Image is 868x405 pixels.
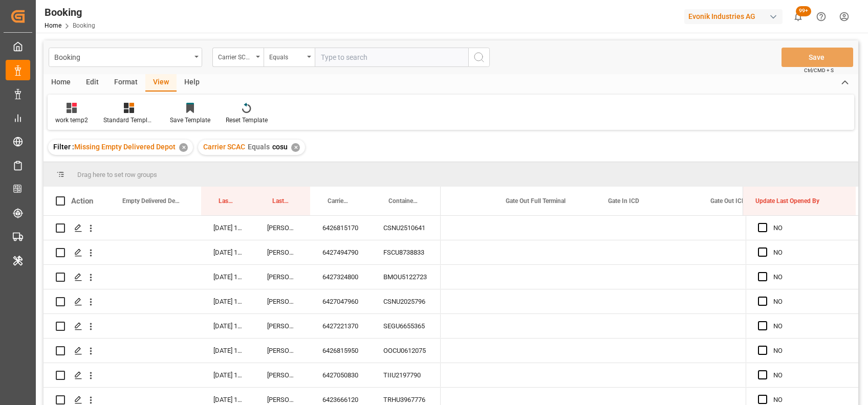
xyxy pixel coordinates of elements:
div: Action [71,196,93,206]
button: open menu [212,48,264,67]
button: search button [468,48,490,67]
div: 6427324800 [310,265,371,289]
span: Equals [248,143,270,151]
div: Save Template [170,116,210,125]
span: Update Last Opened By [755,197,819,205]
div: CSNU2025796 [371,289,441,313]
div: NO [773,314,846,338]
div: Press SPACE to select this row. [746,339,858,363]
div: Press SPACE to select this row. [44,216,441,240]
div: CSNU2510641 [371,216,441,240]
div: NO [773,290,846,313]
div: NO [773,364,846,387]
div: Press SPACE to select this row. [746,314,858,339]
div: Booking [45,5,95,20]
div: [PERSON_NAME] [255,240,310,264]
div: 6427494790 [310,240,371,264]
div: Standard Templates [103,116,155,125]
div: work temp2 [55,116,88,125]
button: show 108 new notifications [787,5,810,28]
div: [DATE] 11:21:12 [201,216,255,240]
div: NO [773,216,846,240]
span: Empty Delivered Depot [122,197,180,205]
span: Last Opened By [272,197,289,205]
span: Missing Empty Delivered Depot [74,143,176,151]
div: NO [773,241,846,264]
button: open menu [264,48,315,67]
div: View [145,74,177,92]
div: NO [773,265,846,289]
div: [PERSON_NAME] [255,339,310,363]
div: Equals [269,50,304,62]
button: open menu [49,48,202,67]
div: [DATE] 11:21:12 [201,240,255,264]
div: Booking [54,50,191,63]
div: Reset Template [226,116,268,125]
span: Carrier SCAC [203,143,245,151]
div: Help [177,74,207,92]
span: Ctrl/CMD + S [804,66,834,74]
div: BMOU5122723 [371,265,441,289]
div: Press SPACE to select this row. [746,216,858,240]
span: Carrier Booking No. [328,197,350,205]
div: 6426815170 [310,216,371,240]
div: Format [106,74,145,92]
div: 6427221370 [310,314,371,338]
span: Gate Out Full Terminal [506,197,566,205]
span: Drag here to set row groups [77,171,157,178]
button: Help Center [810,5,833,28]
div: [PERSON_NAME] [255,314,310,338]
div: [DATE] 11:20:23 [201,363,255,387]
div: 6426815950 [310,339,371,363]
div: Press SPACE to select this row. [746,363,858,388]
div: Press SPACE to select this row. [44,363,441,388]
div: ✕ [179,143,188,152]
div: [PERSON_NAME] [255,216,310,240]
div: [PERSON_NAME] [255,289,310,313]
div: Evonik Industries AG [684,9,783,24]
div: [DATE] 11:20:23 [201,289,255,313]
div: Press SPACE to select this row. [746,240,858,265]
div: Carrier SCAC [218,50,253,62]
div: ✕ [291,143,300,152]
span: Container No. [388,197,419,205]
div: SEGU6655365 [371,314,441,338]
div: Press SPACE to select this row. [44,314,441,339]
div: [DATE] 11:20:23 [201,265,255,289]
div: Press SPACE to select this row. [746,265,858,289]
div: Home [44,74,78,92]
span: Gate Out ICD [710,197,746,205]
div: Press SPACE to select this row. [44,265,441,289]
div: 6427047960 [310,289,371,313]
span: 99+ [796,6,811,16]
div: Edit [78,74,106,92]
div: Press SPACE to select this row. [44,240,441,265]
a: Home [45,22,61,29]
div: 6427050830 [310,363,371,387]
span: Gate In ICD [608,197,639,205]
div: [DATE] 11:20:23 [201,339,255,363]
div: NO [773,339,846,363]
span: Filter : [53,143,74,151]
input: Type to search [315,48,468,67]
div: TIIU2197790 [371,363,441,387]
div: Press SPACE to select this row. [44,289,441,314]
div: [PERSON_NAME] [255,265,310,289]
button: Save [782,48,853,67]
div: OOCU0612075 [371,339,441,363]
div: FSCU8738833 [371,240,441,264]
div: [DATE] 11:20:23 [201,314,255,338]
button: Evonik Industries AG [684,7,787,26]
span: cosu [272,143,288,151]
div: Press SPACE to select this row. [44,339,441,363]
div: [PERSON_NAME] [255,363,310,387]
div: Press SPACE to select this row. [746,289,858,314]
span: Last Opened Date [219,197,233,205]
